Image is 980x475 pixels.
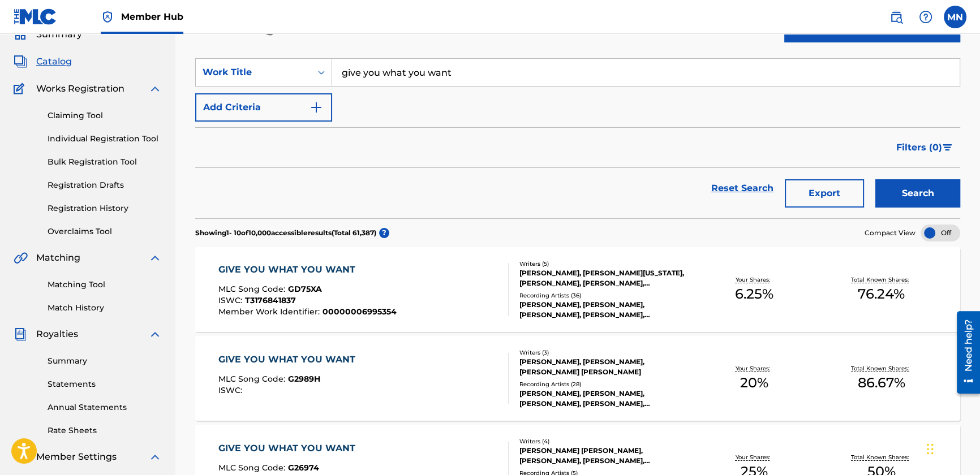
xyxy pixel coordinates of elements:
[736,364,773,373] p: Your Shares:
[851,453,912,461] p: Total Known Shares:
[36,28,82,41] span: Summary
[851,364,912,373] p: Total Known Shares:
[218,295,245,305] span: ISWC :
[14,8,57,25] img: MLC Logo
[48,110,162,122] a: Claiming Tool
[519,446,690,466] div: [PERSON_NAME] [PERSON_NAME], [PERSON_NAME], [PERSON_NAME], [PERSON_NAME]
[896,141,942,154] span: Filters ( 0 )
[48,425,162,437] a: Rate Sheets
[48,302,162,314] a: Match History
[519,357,690,377] div: [PERSON_NAME], [PERSON_NAME], [PERSON_NAME] [PERSON_NAME]
[148,327,162,341] img: expand
[736,275,773,284] p: Your Shares:
[706,176,779,201] a: Reset Search
[14,28,82,41] a: SummarySummary
[858,373,905,393] span: 86.67 %
[519,300,690,320] div: [PERSON_NAME], [PERSON_NAME], [PERSON_NAME], [PERSON_NAME], [PERSON_NAME]
[519,268,690,288] div: [PERSON_NAME], [PERSON_NAME][US_STATE], [PERSON_NAME], [PERSON_NAME], [PERSON_NAME]
[195,228,376,238] p: Showing 1 - 10 of 10,000 accessible results (Total 61,387 )
[218,284,288,294] span: MLC Song Code :
[195,58,960,218] form: Search Form
[923,421,980,475] iframe: Chat Widget
[48,179,162,191] a: Registration Drafts
[889,10,903,24] img: search
[735,284,773,304] span: 6.25 %
[740,373,768,393] span: 20 %
[288,374,320,384] span: G2989H
[785,179,864,208] button: Export
[736,453,773,461] p: Your Shares:
[865,228,915,238] span: Compact View
[101,10,114,24] img: Top Rightsholder
[36,55,72,68] span: Catalog
[323,306,397,317] span: 00000006995354
[48,133,162,145] a: Individual Registration Tool
[14,82,28,96] img: Works Registration
[203,66,304,79] div: Work Title
[245,295,296,305] span: T3176841837
[148,450,162,464] img: expand
[218,385,245,395] span: ISWC :
[48,279,162,291] a: Matching Tool
[519,348,690,357] div: Writers ( 3 )
[218,442,361,455] div: GIVE YOU WHAT YOU WANT
[889,133,960,162] button: Filters (0)
[519,260,690,268] div: Writers ( 5 )
[519,380,690,388] div: Recording Artists ( 28 )
[885,6,908,28] a: Public Search
[379,228,389,238] span: ?
[875,179,960,208] button: Search
[48,378,162,390] a: Statements
[310,101,323,114] img: 9d2ae6d4665cec9f34b9.svg
[48,355,162,367] a: Summary
[14,55,27,68] img: Catalog
[14,251,28,265] img: Matching
[519,437,690,446] div: Writers ( 4 )
[36,327,78,341] span: Royalties
[288,284,322,294] span: GD75XA
[36,450,117,464] span: Member Settings
[943,144,952,151] img: filter
[858,284,905,304] span: 76.24 %
[218,306,323,317] span: Member Work Identifier :
[195,336,960,421] a: GIVE YOU WHAT YOU WANTMLC Song Code:G2989HISWC:Writers (3)[PERSON_NAME], [PERSON_NAME], [PERSON_N...
[48,202,162,214] a: Registration History
[944,6,966,28] div: User Menu
[48,226,162,237] a: Overclaims Tool
[121,10,183,23] span: Member Hub
[14,55,72,68] a: CatalogCatalog
[218,463,288,473] span: MLC Song Code :
[519,388,690,409] div: [PERSON_NAME], [PERSON_NAME], [PERSON_NAME], [PERSON_NAME], [PERSON_NAME]
[14,28,27,41] img: Summary
[48,401,162,413] a: Annual Statements
[195,93,332,122] button: Add Criteria
[148,82,162,96] img: expand
[36,251,80,265] span: Matching
[36,82,124,96] span: Works Registration
[927,432,934,466] div: Drag
[218,353,361,366] div: GIVE YOU WHAT YOU WANT
[288,463,319,473] span: G26974
[218,263,397,277] div: GIVE YOU WHAT YOU WANT
[914,6,937,28] div: Help
[519,291,690,300] div: Recording Artists ( 36 )
[48,156,162,168] a: Bulk Registration Tool
[851,275,912,284] p: Total Known Shares:
[14,327,27,341] img: Royalties
[919,10,932,24] img: help
[948,307,980,398] iframe: Resource Center
[195,247,960,332] a: GIVE YOU WHAT YOU WANTMLC Song Code:GD75XAISWC:T3176841837Member Work Identifier:00000006995354Wr...
[218,374,288,384] span: MLC Song Code :
[148,251,162,265] img: expand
